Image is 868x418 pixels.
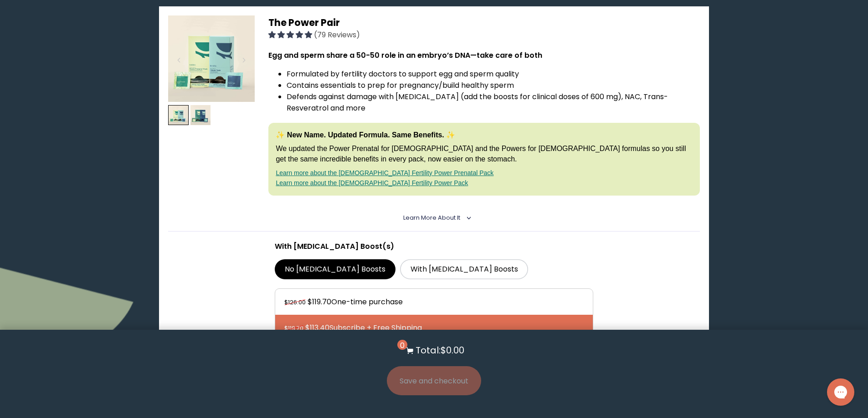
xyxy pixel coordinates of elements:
[276,144,692,164] p: We updated the Power Prenatal for [DEMOGRAPHIC_DATA] and the Powers for [DEMOGRAPHIC_DATA] formul...
[403,214,460,222] span: Learn More About it
[463,216,471,220] i: <
[400,259,528,279] label: With [MEDICAL_DATA] Boosts
[190,105,211,126] img: thumbnail image
[268,30,314,40] span: 4.92 stars
[287,80,699,91] li: Contains essentials to prep for pregnancy/build healthy sperm
[416,343,464,357] p: Total: $0.00
[397,340,407,350] span: 0
[276,131,455,139] strong: ✨ New Name. Updated Formula. Same Benefits. ✨
[387,366,481,395] button: Save and checkout
[403,214,465,222] summary: Learn More About it <
[276,179,468,186] a: Learn more about the [DEMOGRAPHIC_DATA] Fertility Power Pack
[168,105,189,126] img: thumbnail image
[276,169,493,176] a: Learn more about the [DEMOGRAPHIC_DATA] Fertility Power Prenatal Pack
[168,15,255,102] img: thumbnail image
[822,375,859,409] iframe: Gorgias live chat messenger
[287,68,699,80] li: Formulated by fertility doctors to support egg and sperm quality
[275,259,396,279] label: No [MEDICAL_DATA] Boosts
[275,241,594,252] p: With [MEDICAL_DATA] Boost(s)
[268,16,340,29] span: The Power Pair
[268,50,542,60] strong: Egg and sperm share a 50-50 role in an embryo’s DNA—take care of both
[287,91,699,114] li: Defends against damage with [MEDICAL_DATA] (add the boosts for clinical doses of 600 mg), NAC, Tr...
[314,30,360,40] span: (79 Reviews)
